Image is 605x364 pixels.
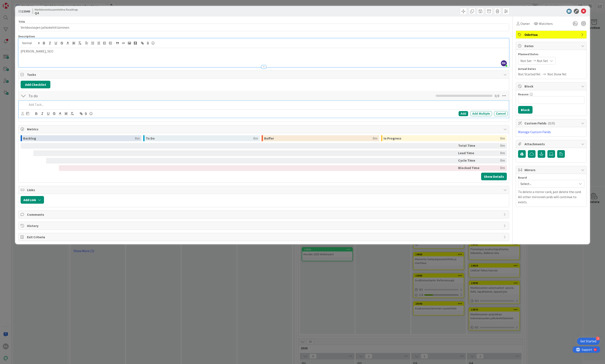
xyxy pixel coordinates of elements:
[518,106,533,114] button: Block
[373,135,377,141] div: 0m
[520,181,575,187] span: Select...
[524,84,579,89] span: Block
[35,8,78,11] span: Markkinointisuunnitelma Roadmap
[27,212,501,217] span: Comments
[518,189,584,205] p: To delete a mirror card, just delete the card. All other mirrored cards will continue to exists.
[458,165,482,171] div: Blocked Time
[524,43,579,48] span: Dates
[483,143,505,149] div: 0m
[520,21,530,26] span: Owner
[18,24,509,31] input: type card name here...
[459,111,468,116] div: Add
[518,130,551,134] a: Manage Custom Fields
[580,339,596,343] div: Get Started
[27,127,501,132] span: Metrics
[18,9,30,14] span: ID
[253,135,258,141] div: 0m
[524,167,579,172] span: Mirrors
[596,337,600,340] div: 3
[539,21,553,26] span: Watchers
[537,58,548,63] span: Not Set
[494,111,508,116] div: Cancel
[524,141,579,147] span: Attachments
[21,9,30,13] b: 13949
[481,173,507,180] button: Show Details
[458,143,482,149] div: Total Time
[35,11,78,15] b: Q4
[21,49,507,54] p: [PERSON_NAME], SEO
[23,135,135,141] div: Backlog
[518,67,584,71] span: Actual Dates
[21,196,44,204] button: Add Link
[500,135,505,141] div: 0m
[458,158,482,164] div: Cycle Time
[27,187,501,192] span: Links
[518,176,527,179] span: Board
[21,2,24,5] div: 9+
[458,150,482,156] div: Lead Time
[146,135,254,141] div: To Do
[518,52,584,56] span: Planned Dates
[495,93,499,98] span: 0 / 0
[577,338,600,345] div: Open Get Started checklist, remaining modules: 3
[27,92,123,100] input: Add Checklist...
[483,165,505,171] div: 0m
[18,34,35,38] span: Description
[501,60,507,66] span: RK
[470,111,492,116] div: Add Multiple
[518,92,528,96] label: Reason
[27,234,501,240] span: Exit Criteria
[9,1,19,6] span: Support
[547,72,567,77] span: Not Done Yet
[520,58,532,63] span: Not Set
[27,223,501,228] span: History
[27,72,501,77] span: Tasks
[524,121,579,126] span: Custom Fields
[18,20,25,24] label: Title
[264,135,373,141] div: Buffer
[483,158,505,164] div: 0m
[483,150,505,156] div: 0m
[384,135,500,141] div: In Progress
[524,32,579,37] span: Odottaa
[518,72,541,77] span: Not Started Yet
[21,81,50,88] button: Add Checklist
[548,121,555,125] span: ( 0/0 )
[135,135,140,141] div: 0m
